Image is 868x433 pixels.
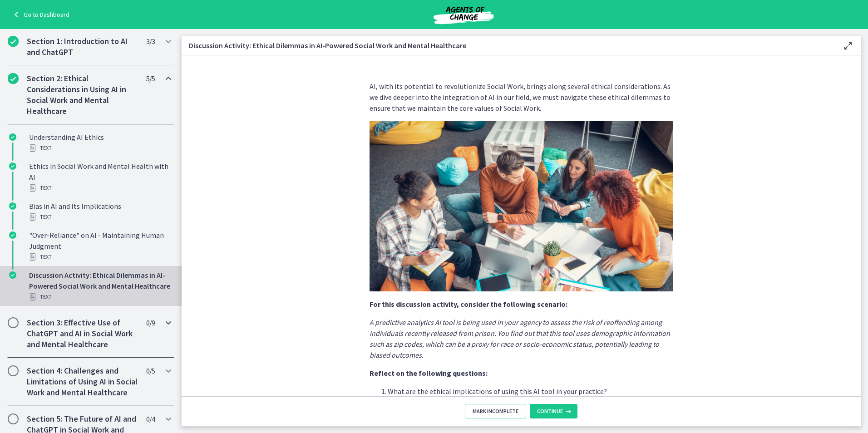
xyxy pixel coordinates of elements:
img: Slides_for_Title_Slides_for_ChatGPT_and_AI_for_Social_Work_%283%29.png [370,121,673,291]
button: Mark Incomplete [465,404,526,418]
i: Completed [8,73,19,84]
div: Text [29,182,171,193]
a: Go to Dashboard [11,9,69,20]
h2: Section 2: Ethical Considerations in Using AI in Social Work and Mental Healthcare [27,73,138,117]
i: Completed [9,133,16,141]
div: Text [29,291,171,302]
span: 0 / 5 [146,365,155,376]
span: 0 / 4 [146,413,155,424]
div: "Over-Reliance" on AI - Maintaining Human Judgment [29,230,171,262]
span: 5 / 5 [146,73,155,84]
i: Completed [9,231,16,239]
div: Discussion Activity: Ethical Dilemmas in AI-Powered Social Work and Mental Healthcare [29,270,171,302]
strong: Reflect on the following questions: [370,369,488,378]
div: Text [29,251,171,262]
div: Bias in AI and Its Implications [29,201,171,222]
i: Completed [8,36,19,47]
p: AI, with its potential to revolutionize Social Work, brings along several ethical considerations.... [370,81,673,113]
i: Completed [9,162,16,170]
span: 3 / 3 [146,36,155,47]
h2: Section 1: Introduction to AI and ChatGPT [27,36,138,58]
span: 0 / 9 [146,317,155,328]
i: Completed [9,271,16,279]
span: Mark Incomplete [473,408,518,415]
div: Ethics in Social Work and Mental Health with AI [29,161,171,193]
img: Agents of Change Social Work Test Prep [409,4,518,25]
em: A predictive analytics AI tool is being used in your agency to assess the risk of reoffending amo... [370,318,670,359]
p: What are the ethical implications of using this AI tool in your practice? [388,386,673,397]
h2: Section 3: Effective Use of ChatGPT and AI in Social Work and Mental Healthcare [27,317,138,350]
div: Understanding AI Ethics [29,132,171,153]
strong: For this discussion activity, consider the following scenario: [370,300,567,309]
div: Text [29,143,171,153]
span: Continue [537,408,563,415]
i: Completed [9,202,16,210]
h3: Discussion Activity: Ethical Dilemmas in AI-Powered Social Work and Mental Healthcare [189,40,828,51]
div: Text [29,212,171,222]
button: Continue [530,404,577,418]
h2: Section 4: Challenges and Limitations of Using AI in Social Work and Mental Healthcare [27,365,138,398]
